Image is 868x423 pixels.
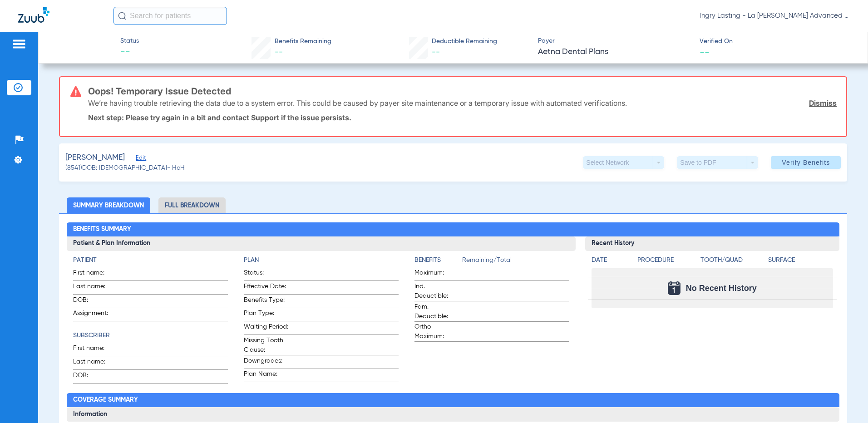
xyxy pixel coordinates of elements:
[70,86,81,97] img: error-icon
[668,281,681,295] img: Calendar
[67,222,839,237] h2: Benefits Summary
[637,256,697,265] h4: Procedure
[700,256,765,268] app-breakdown-title: Tooth/Quad
[809,98,837,108] a: Dismiss
[244,369,288,382] span: Plan Name:
[244,268,288,280] span: Status:
[414,282,459,301] span: Ind. Deductible:
[700,11,850,20] span: Ingry Lasting - La [PERSON_NAME] Advanced Dentistry
[18,7,49,23] img: Zuub Logo
[414,302,459,321] span: Fam. Deductible:
[73,331,228,340] h4: Subscriber
[12,39,26,49] img: hamburger-icon
[65,163,185,173] span: (8541) DOB: [DEMOGRAPHIC_DATA] - HoH
[768,256,833,265] h4: Surface
[88,87,837,96] h3: Oops! Temporary Issue Detected
[538,46,692,58] span: Aetna Dental Plans
[414,322,459,341] span: Ortho Maximum:
[244,309,288,321] span: Plan Type:
[244,356,288,369] span: Downgrades:
[158,197,226,213] li: Full Breakdown
[244,295,288,308] span: Benefits Type:
[462,256,569,268] span: Remaining/Total
[73,357,118,369] span: Last name:
[414,268,459,280] span: Maximum:
[136,155,144,163] span: Edit
[782,159,830,166] span: Verify Benefits
[118,12,126,20] img: Search Icon
[414,256,462,265] h4: Benefits
[67,393,839,408] h2: Coverage Summary
[592,256,630,265] h4: Date
[67,236,575,251] h3: Patient & Plan Information
[67,197,150,213] li: Summary Breakdown
[88,113,837,122] p: Next step: Please try again in a bit and contact Support if the issue persists.
[120,36,139,46] span: Status
[700,256,765,265] h4: Tooth/Quad
[414,256,462,268] app-breakdown-title: Benefits
[73,282,118,294] span: Last name:
[585,236,839,251] h3: Recent History
[73,268,118,280] span: First name:
[120,46,139,59] span: --
[244,256,399,265] h4: Plan
[275,37,331,46] span: Benefits Remaining
[73,295,118,308] span: DOB:
[432,48,440,56] span: --
[686,284,757,293] span: No Recent History
[65,152,125,163] span: [PERSON_NAME]
[771,156,841,169] button: Verify Benefits
[592,256,630,268] app-breakdown-title: Date
[244,322,288,334] span: Waiting Period:
[73,309,118,321] span: Assignment:
[88,98,627,108] p: We’re having trouble retrieving the data due to a system error. This could be caused by payer sit...
[768,256,833,268] app-breakdown-title: Surface
[73,344,118,356] span: First name:
[244,336,288,355] span: Missing Tooth Clause:
[637,256,697,268] app-breakdown-title: Procedure
[73,371,118,383] span: DOB:
[67,407,839,422] h3: Information
[700,37,853,46] span: Verified On
[244,282,288,294] span: Effective Date:
[73,256,228,265] h4: Patient
[432,37,497,46] span: Deductible Remaining
[538,36,692,46] span: Payer
[113,7,227,25] input: Search for patients
[700,47,710,57] span: --
[275,48,283,56] span: --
